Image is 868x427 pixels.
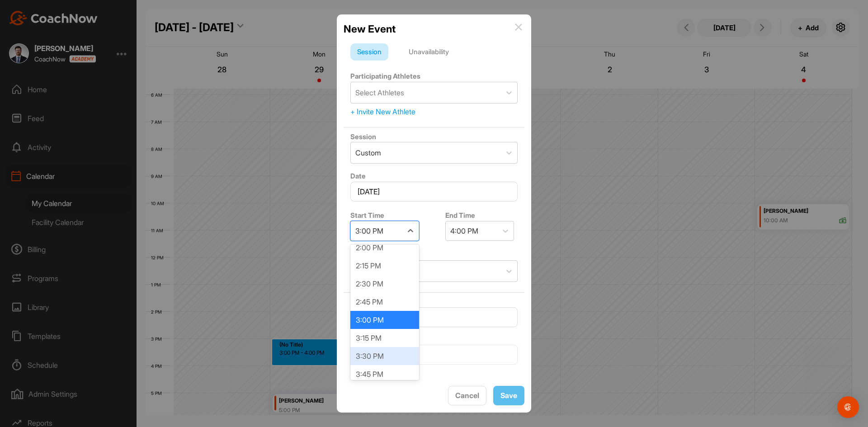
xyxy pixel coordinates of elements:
[350,307,518,327] input: 0
[350,311,419,329] div: 3:00 PM
[445,211,475,220] label: End Time
[448,386,486,405] button: Cancel
[350,347,419,365] div: 3:30 PM
[837,396,859,418] div: Open Intercom Messenger
[515,23,522,31] img: info
[350,106,518,117] div: + Invite New Athlete
[402,43,456,61] div: Unavailability
[455,391,479,400] span: Cancel
[355,87,404,98] div: Select Athletes
[350,43,388,61] div: Session
[350,172,366,180] label: Date
[350,275,419,293] div: 2:30 PM
[350,329,419,347] div: 3:15 PM
[450,225,478,236] div: 4:00 PM
[355,147,381,158] div: Custom
[344,21,396,37] h2: New Event
[350,365,419,383] div: 3:45 PM
[350,293,419,311] div: 2:45 PM
[350,257,419,275] div: 2:15 PM
[493,386,524,405] button: Save
[350,132,376,141] label: Session
[350,211,384,220] label: Start Time
[350,239,419,257] div: 2:00 PM
[350,182,518,202] input: Select Date
[500,391,517,400] span: Save
[355,225,383,236] div: 3:00 PM
[350,72,420,80] label: Participating Athletes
